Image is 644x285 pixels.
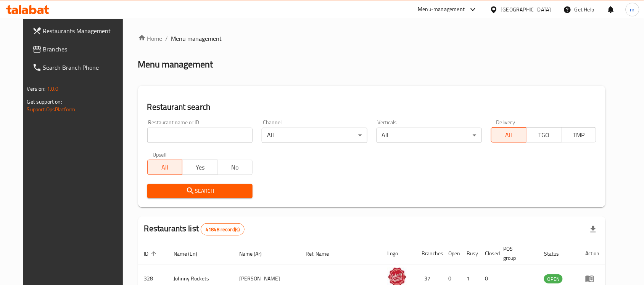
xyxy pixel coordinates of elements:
span: OPEN [544,275,563,283]
div: Export file [584,220,602,239]
span: Branches [43,45,125,54]
th: Branches [416,242,443,265]
span: All [151,162,180,173]
span: Name (Ar) [239,249,272,258]
a: Search Branch Phone [26,58,131,77]
div: All [262,128,367,143]
a: Home [138,34,163,43]
span: Version: [27,84,46,94]
h2: Restaurant search [147,101,597,113]
button: All [147,160,183,175]
button: TGO [526,127,562,142]
button: Search [147,184,253,198]
div: Menu-management [418,5,465,14]
span: Menu management [171,34,222,43]
span: Name (En) [174,249,208,258]
span: TMP [565,130,594,141]
th: Logo [382,242,416,265]
span: TGO [530,130,559,141]
label: Delivery [496,120,515,125]
th: Busy [461,242,479,265]
span: Search [153,186,246,196]
span: No [221,162,250,173]
nav: breadcrumb [138,34,606,43]
span: All [494,130,523,141]
th: Action [579,242,605,265]
input: Search for restaurant name or ID.. [147,128,253,143]
span: 1.0.0 [47,84,59,94]
h2: Menu management [138,58,213,70]
button: TMP [561,127,597,142]
button: Yes [182,160,217,175]
span: ID [144,249,159,258]
a: Restaurants Management [26,22,131,40]
span: Status [544,249,569,258]
button: All [491,127,526,142]
th: Open [443,242,461,265]
a: Support.OpsPlatform [27,104,76,114]
th: Closed [479,242,497,265]
button: No [217,160,253,175]
li: / [166,34,168,43]
span: Restaurants Management [43,26,125,35]
label: Upsell [153,152,167,157]
span: Ref. Name [306,249,339,258]
span: Yes [185,162,214,173]
div: Total records count [201,223,245,235]
div: Menu [585,274,599,283]
span: Get support on: [27,97,62,107]
div: All [377,128,482,143]
span: m [630,5,635,14]
span: POS group [504,244,529,263]
a: Branches [26,40,131,58]
span: Search Branch Phone [43,63,125,72]
h2: Restaurants list [144,223,245,235]
span: 41848 record(s) [201,226,244,233]
div: [GEOGRAPHIC_DATA] [501,5,551,14]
